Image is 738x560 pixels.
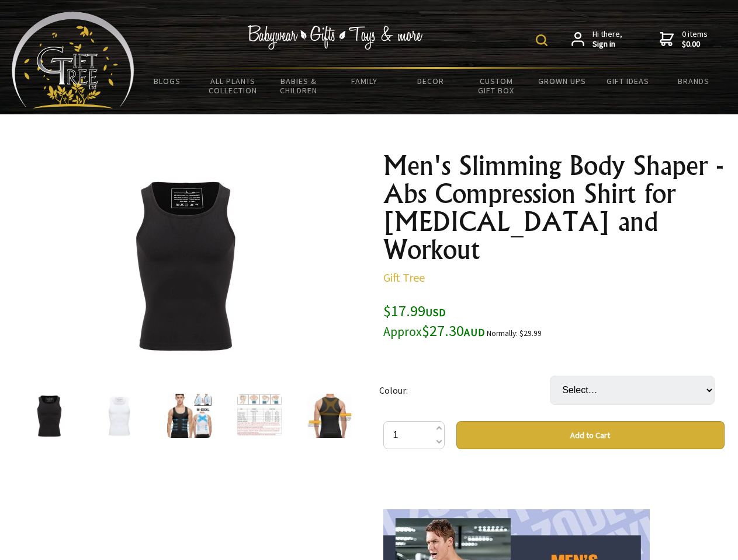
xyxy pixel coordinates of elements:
img: Men's Slimming Body Shaper - Abs Compression Shirt for Gynecomastia and Workout [27,394,71,438]
a: All Plants Collection [200,69,266,103]
img: Men's Slimming Body Shaper - Abs Compression Shirt for Gynecomastia and Workout [167,394,212,438]
small: Normally: $29.99 [487,328,542,338]
a: Hi there,Sign in [571,29,622,50]
a: Brands [661,69,727,93]
td: Colour: [379,359,550,421]
a: Gift Ideas [595,69,661,93]
span: USD [425,306,446,319]
img: product search [536,34,548,46]
a: Babies & Children [266,69,332,103]
img: Men's Slimming Body Shaper - Abs Compression Shirt for Gynecomastia and Workout [93,174,276,356]
a: Decor [397,69,463,93]
strong: Sign in [593,39,622,50]
strong: $0.00 [682,39,708,50]
span: Hi there, [593,29,622,50]
a: Custom Gift Box [463,69,529,103]
img: Men's Slimming Body Shaper - Abs Compression Shirt for Gynecomastia and Workout [307,394,352,438]
img: Babyware - Gifts - Toys and more... [12,12,134,108]
img: Babywear - Gifts - Toys & more [248,25,423,50]
a: Family [332,69,398,93]
span: $17.99 $27.30 [383,301,485,340]
h1: Men's Slimming Body Shaper - Abs Compression Shirt for [MEDICAL_DATA] and Workout [383,152,725,264]
a: BLOGS [134,69,200,93]
a: 0 items$0.00 [660,29,708,50]
small: Approx [383,324,422,339]
span: 0 items [682,29,708,50]
a: Grown Ups [529,69,595,93]
a: Gift Tree [383,270,425,285]
img: Men's Slimming Body Shaper - Abs Compression Shirt for Gynecomastia and Workout [97,394,141,438]
span: AUD [464,325,485,339]
button: Add to Cart [456,421,725,449]
img: Men's Slimming Body Shaper - Abs Compression Shirt for Gynecomastia and Workout [237,394,282,438]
